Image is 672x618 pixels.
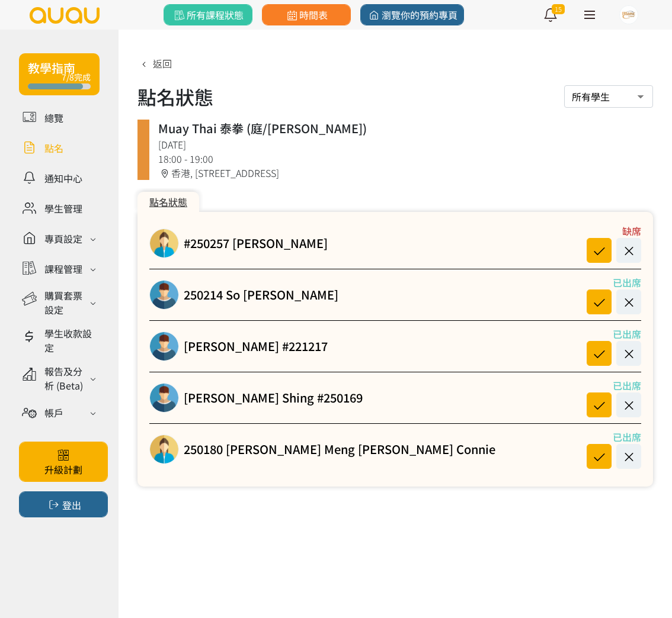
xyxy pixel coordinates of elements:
a: 瀏覽你的預約專頁 [360,4,464,25]
span: 瀏覽你的預約專頁 [367,8,457,22]
a: #250257 [PERSON_NAME] [184,234,328,252]
a: [PERSON_NAME] #221217 [184,337,328,355]
span: 15 [552,4,565,14]
a: 250180 [PERSON_NAME] Meng [PERSON_NAME] Connie [184,440,495,458]
div: 專頁設定 [44,231,82,246]
div: 香港, [STREET_ADDRESS] [158,166,644,180]
a: 所有課程狀態 [164,4,252,25]
span: 所有課程狀態 [172,8,244,22]
div: 已出席 [576,378,641,392]
div: 點名狀態 [137,192,199,212]
div: [DATE] [158,137,644,152]
div: 購買套票設定 [44,288,87,317]
div: 帳戶 [44,405,63,420]
span: 返回 [153,56,172,70]
div: 18:00 - 19:00 [158,152,644,166]
img: logo.svg [28,7,101,24]
button: 登出 [19,491,108,517]
h1: 點名狀態 [137,82,213,111]
div: 缺席 [576,224,641,238]
div: 已出席 [576,430,641,444]
a: [PERSON_NAME] Shing #250169 [184,389,363,407]
div: 已出席 [576,275,641,289]
a: 返回 [137,56,172,70]
div: Muay Thai 泰拳 (庭/[PERSON_NAME]) [158,120,644,137]
a: 升級計劃 [19,442,108,482]
div: 課程管理 [44,262,82,276]
a: 250214 So [PERSON_NAME] [184,286,338,304]
span: 時間表 [284,8,328,22]
div: 已出席 [576,327,641,341]
div: 報告及分析 (Beta) [44,364,87,392]
a: 時間表 [262,4,351,25]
